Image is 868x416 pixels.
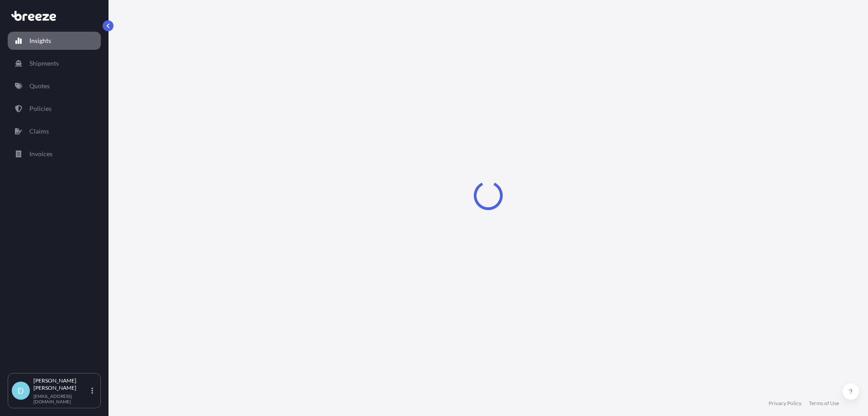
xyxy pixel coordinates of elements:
a: Privacy Policy [769,400,802,407]
a: Invoices [8,145,101,163]
p: Invoices [29,149,52,158]
span: D [18,386,24,395]
p: Insights [29,36,51,45]
a: Policies [8,100,101,118]
p: Quotes [29,81,50,91]
a: Quotes [8,77,101,95]
p: Claims [29,127,49,136]
a: Shipments [8,54,101,72]
p: [EMAIL_ADDRESS][DOMAIN_NAME] [33,393,90,404]
a: Terms of Use [809,400,839,407]
a: Insights [8,32,101,50]
p: Policies [29,104,52,113]
a: Claims [8,122,101,140]
p: [PERSON_NAME] [PERSON_NAME] [33,377,90,392]
p: Shipments [29,59,59,68]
